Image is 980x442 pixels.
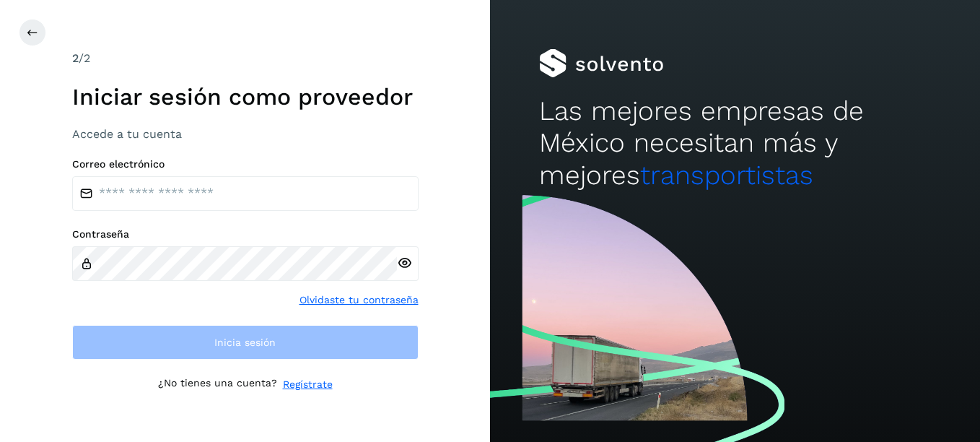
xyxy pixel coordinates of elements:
[299,292,419,308] a: Olvidaste tu contraseña
[539,95,931,191] h2: Las mejores empresas de México necesitan más y mejores
[72,127,419,141] h3: Accede a tu cuenta
[72,325,419,360] button: Inicia sesión
[72,51,79,65] span: 2
[72,50,419,67] div: /2
[72,158,419,170] label: Correo electrónico
[283,377,333,392] a: Regístrate
[640,160,813,191] span: transportistas
[158,377,277,392] p: ¿No tienes una cuenta?
[72,228,419,240] label: Contraseña
[214,337,276,347] span: Inicia sesión
[72,83,419,110] h1: Iniciar sesión como proveedor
